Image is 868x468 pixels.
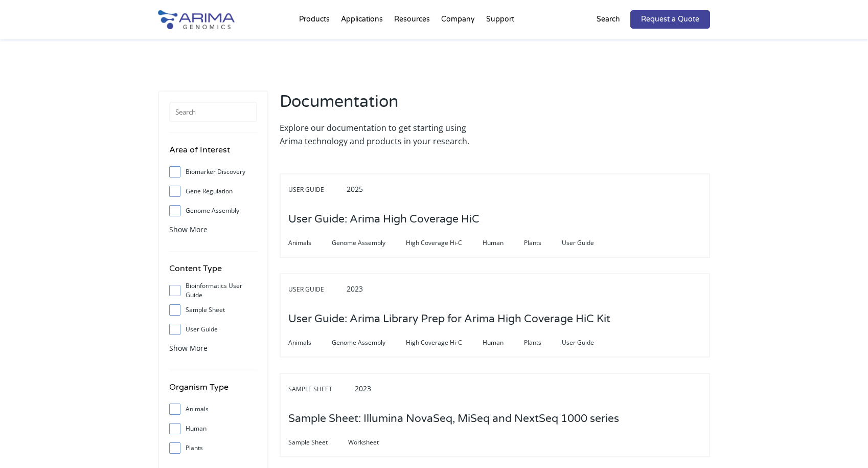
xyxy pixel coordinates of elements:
[347,184,363,194] span: 2025
[169,262,257,283] h4: Content Type
[483,237,524,249] span: Human
[288,237,332,249] span: Animals
[169,184,257,199] label: Gene Regulation
[332,337,406,349] span: Genome Assembly
[169,143,257,164] h4: Area of Interest
[169,440,257,456] label: Plants
[280,91,490,121] h2: Documentation
[288,436,348,449] span: Sample Sheet
[406,337,483,349] span: High Coverage Hi-C
[597,13,620,26] p: Search
[288,403,619,435] h3: Sample Sheet: Illumina NovaSeq, MiSeq and NextSeq 1000 series
[169,102,257,122] input: Search
[406,237,483,249] span: High Coverage Hi-C
[562,237,614,249] span: User Guide
[280,121,490,148] p: Explore our documentation to get starting using Arima technology and products in your research.
[288,214,479,225] a: User Guide: Arima High Coverage HiC
[562,337,614,349] span: User Guide
[169,302,257,318] label: Sample Sheet
[288,413,619,425] a: Sample Sheet: Illumina NovaSeq, MiSeq and NextSeq 1000 series
[288,337,332,349] span: Animals
[158,10,235,29] img: Arima-Genomics-logo
[355,384,371,393] span: 2023
[169,421,257,436] label: Human
[332,237,406,249] span: Genome Assembly
[169,225,208,234] span: Show More
[169,381,257,402] h4: Organism Type
[288,204,479,235] h3: User Guide: Arima High Coverage HiC
[630,10,710,29] a: Request a Quote
[169,283,257,298] label: Bioinformatics User Guide
[169,322,257,337] label: User Guide
[169,402,257,417] label: Animals
[288,303,610,335] h3: User Guide: Arima Library Prep for Arima High Coverage HiC Kit
[169,203,257,218] label: Genome Assembly
[347,284,363,294] span: 2023
[288,283,345,296] span: User Guide
[288,184,345,196] span: User Guide
[524,237,562,249] span: Plants
[169,164,257,180] label: Biomarker Discovery
[483,337,524,349] span: Human
[288,314,610,325] a: User Guide: Arima Library Prep for Arima High Coverage HiC Kit
[524,337,562,349] span: Plants
[348,436,399,449] span: Worksheet
[288,383,353,395] span: Sample Sheet
[169,343,208,353] span: Show More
